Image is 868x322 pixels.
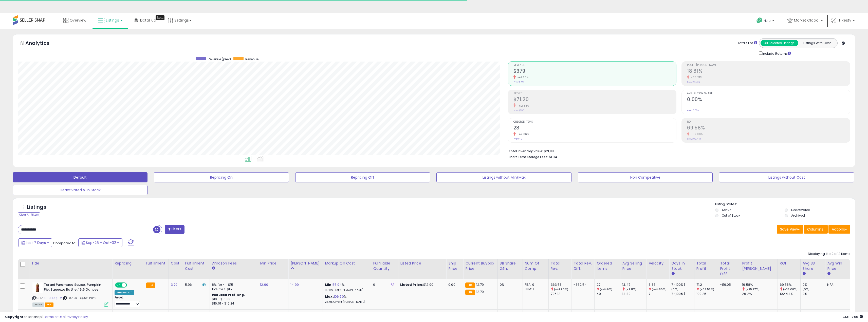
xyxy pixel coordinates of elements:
a: 106.60 [334,294,344,299]
div: Total Profit [696,261,716,271]
small: Prev: 26.20% [687,81,700,84]
img: 31HQzIlV6lL._SL40_.jpg [32,282,43,293]
button: Deactivated & In Stock [13,185,147,195]
div: 190.25 [696,292,718,296]
small: -47.86% [516,75,529,79]
small: (-44.9%) [600,287,612,291]
div: Num of Comp. [525,261,546,271]
div: 71.2 [696,282,718,287]
span: Avg. Buybox Share [687,92,850,95]
button: Last 7 Days [18,238,52,247]
div: Avg BB Share [803,261,823,271]
span: Hi Resty [838,18,851,23]
a: DataHub [131,13,160,28]
a: B009HRQ0T2 [43,296,62,300]
div: Current Buybox Price [465,261,495,271]
div: Total Rev. [551,261,569,271]
small: -62.58% [516,104,529,108]
div: seller snap | | [5,315,88,319]
a: Listings [94,13,126,28]
span: Columns [807,227,823,232]
div: 26.2% [742,292,778,296]
small: (0%) [671,287,678,291]
div: Cost [171,261,181,266]
h5: Listings [27,204,46,211]
small: (-62.58%) [700,287,714,291]
small: -28.21% [689,75,702,79]
div: Displaying 1 to 2 of 2 items [808,252,850,256]
b: Reduced Prof. Rng. [212,293,245,297]
div: 27 [597,282,620,287]
div: Listed Price [400,261,444,266]
div: Repricing [115,261,142,266]
div: 7 (100%) [671,282,694,287]
span: Revenue [245,57,258,61]
div: Min Price [260,261,286,266]
small: (-44.86%) [652,287,666,291]
small: FBA [146,282,155,288]
b: Torani Puremade Sauce, Pumpkin Pie, Squeeze Bottle, 16.5 Ounces [44,282,105,293]
h2: 0.00% [687,97,850,103]
span: Listings [106,18,119,23]
span: Sep-26 - Oct-02 [86,240,116,245]
div: 3.86 [649,282,669,287]
small: Prev: 49 [513,137,522,140]
div: N/A [827,282,846,287]
div: Days In Stock [671,261,692,271]
h2: $71.20 [513,97,676,103]
small: Prev: $726 [513,81,524,84]
div: $10 - $10.83 [212,297,254,301]
div: $15.01 - $16.24 [212,301,254,306]
div: Amazon AI * [115,290,134,295]
small: Amazon Fees. [212,266,215,271]
p: Listing States: [715,202,855,207]
div: 0% [500,282,519,287]
button: All Selected Listings [761,40,798,46]
b: Max: [325,294,334,299]
div: -119.05 [720,282,736,287]
div: 19.58% [742,282,778,287]
i: Get Help [756,17,763,24]
div: Profit [PERSON_NAME] [742,261,775,271]
div: Include Returns [755,50,797,56]
h2: 69.58% [687,125,850,132]
small: (-25.27%) [746,287,760,291]
button: Sep-26 - Oct-02 [78,238,122,247]
span: ON [116,283,122,287]
div: Totals For [737,41,757,46]
div: Tooltip anchor [156,15,164,20]
a: Terms of Use [43,314,65,319]
div: ROI [780,261,798,266]
span: Overview [70,18,86,23]
a: Settings [164,13,195,28]
div: 7 (100%) [671,292,694,296]
a: Hi Resty [831,18,855,29]
span: Help [764,18,771,23]
label: Deactivated [791,208,810,212]
div: Clear All Filters [18,212,40,217]
small: (-49.93%) [554,287,568,291]
button: Listings without Cost [719,172,854,182]
span: Compared to: [53,241,76,245]
a: Overview [60,13,90,28]
span: $1.94 [549,155,557,159]
h2: 28 [513,125,676,132]
a: Market Global [784,13,827,29]
label: Out of Stock [722,213,740,218]
div: 13.47 [622,282,646,287]
small: -42.86% [516,132,529,136]
span: 12.79 [476,289,484,294]
span: ROI [687,121,850,123]
small: (0%) [803,287,810,291]
small: (-32.08%) [783,287,798,291]
div: % [325,294,367,304]
div: BB Share 24h. [500,261,521,271]
div: % [325,282,367,292]
span: Profit [PERSON_NAME] [687,64,850,67]
b: Short Term Storage Fees: [509,155,548,159]
div: Markup on Cost [325,261,369,266]
small: -32.08% [689,132,703,136]
div: 69.58% [780,282,800,287]
small: (-9.11%) [625,287,636,291]
p: 16.43% Profit [PERSON_NAME] [325,288,367,292]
